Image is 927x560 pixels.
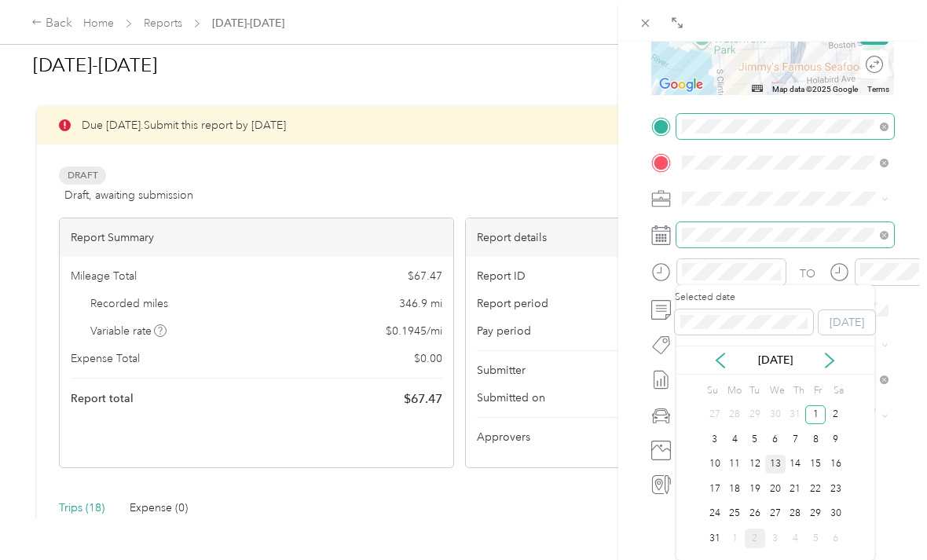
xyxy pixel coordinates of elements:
div: 30 [826,504,846,524]
div: 25 [724,504,745,524]
div: 1 [724,529,745,548]
div: 7 [786,430,806,449]
div: 13 [765,455,786,474]
div: Sa [831,380,846,402]
div: 10 [705,455,725,474]
div: 18 [724,479,745,499]
div: 23 [826,479,846,499]
div: Su [705,380,720,402]
div: 27 [705,405,725,425]
div: Tu [747,380,762,402]
div: 6 [826,529,846,548]
div: 19 [745,479,765,499]
div: 4 [786,529,806,548]
div: 31 [705,529,725,548]
div: 9 [826,430,846,449]
div: 5 [745,430,765,449]
div: 29 [745,405,765,425]
button: Keyboard shortcuts [752,85,763,92]
div: Fr [811,380,826,402]
div: TO [800,265,815,282]
div: We [768,380,786,402]
div: 6 [765,430,786,449]
div: 29 [805,504,826,524]
div: 3 [765,529,786,548]
div: 5 [805,529,826,548]
div: Th [790,380,805,402]
span: Map data ©2025 Google [772,85,858,93]
div: 2 [745,529,765,548]
div: 20 [765,479,786,499]
div: 31 [786,405,806,425]
div: 27 [765,504,786,524]
a: Terms (opens in new tab) [867,85,889,93]
div: 8 [805,430,826,449]
div: 3 [705,430,725,449]
div: 4 [724,430,745,449]
div: 1 [805,405,826,425]
div: 21 [786,479,806,499]
a: Open this area in Google Maps (opens a new window) [655,75,707,95]
label: Selected date [675,291,813,305]
div: Mo [724,380,742,402]
iframe: Everlance-gr Chat Button Frame [839,472,927,560]
div: 22 [805,479,826,499]
div: 12 [745,455,765,474]
div: 17 [705,479,725,499]
div: 14 [786,455,806,474]
div: 28 [724,405,745,425]
div: 28 [786,504,806,524]
div: 24 [705,504,725,524]
div: 26 [745,504,765,524]
div: 11 [724,455,745,474]
img: Google [655,75,707,95]
div: 30 [765,405,786,425]
p: [DATE] [742,352,808,368]
div: 2 [826,405,846,425]
div: 16 [826,455,846,474]
div: 15 [805,455,826,474]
